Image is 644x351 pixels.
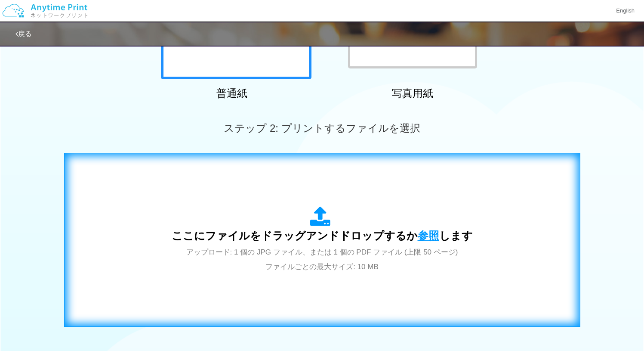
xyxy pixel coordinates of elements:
h2: 普通紙 [157,88,307,99]
span: ここにファイルをドラッグアンドドロップするか します [172,230,473,242]
h2: 写真用紙 [337,88,488,99]
span: アップロード: 1 個の JPG ファイル、または 1 個の PDF ファイル (上限 50 ページ) ファイルごとの最大サイズ: 10 MB [186,248,458,271]
span: ステップ 2: プリントするファイルを選択 [224,122,420,134]
a: 戻る [15,30,32,37]
span: 参照 [418,230,439,242]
